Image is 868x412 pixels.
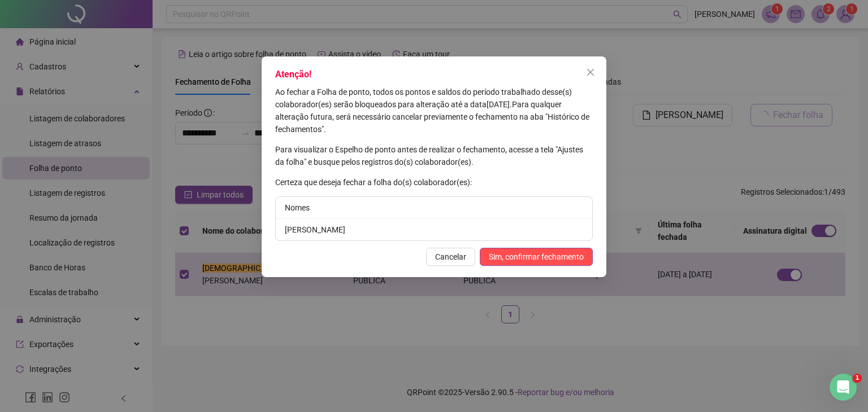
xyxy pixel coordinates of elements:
[275,100,589,134] span: Para qualquer alteração futura, será necessário cancelar previamente o fechamento na aba "Históri...
[275,86,593,135] p: [DATE] .
[586,68,595,77] span: close
[276,219,592,240] li: [PERSON_NAME]
[285,203,310,212] span: Nomes
[426,248,475,266] button: Cancelar
[275,87,572,109] span: Ao fechar a Folha de ponto, todos os pontos e saldos do período trabalhado desse(s) colaborador(e...
[275,145,583,166] span: Para visualizar o Espelho de ponto antes de realizar o fechamento, acesse a tela "Ajustes da folh...
[830,374,857,401] iframe: Intercom live chat
[275,178,472,187] span: Certeza que deseja fechar a folha do(s) colaborador(es):
[489,251,584,263] span: Sim, confirmar fechamento
[581,63,600,81] button: Close
[480,248,593,266] button: Sim, confirmar fechamento
[853,374,862,383] span: 1
[275,69,311,80] span: Atenção!
[435,251,466,263] span: Cancelar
